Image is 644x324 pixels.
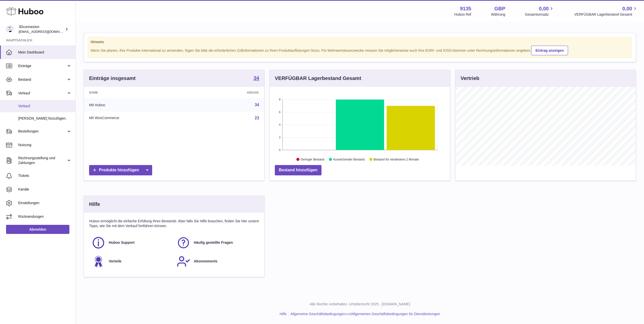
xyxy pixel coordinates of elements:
a: 34 [255,103,259,107]
span: Kanäle [18,187,72,192]
a: 23 [255,116,259,120]
span: Verkauf [18,104,72,109]
span: Verkauf [18,91,66,96]
h3: Hilfe [89,201,100,208]
h3: Vertrieb [461,75,479,82]
span: Rechnungsstellung und Zahlungen [18,156,66,165]
span: [EMAIL_ADDRESS][DOMAIN_NAME] [19,30,74,34]
span: VERFÜGBAR Lagerbestand Gesamt [574,12,638,17]
text: Ausreichender Bestand [333,158,365,161]
img: order_eu@3dconnexion.com [6,25,14,33]
a: Hilfe [280,312,287,316]
text: Geringer Bestand [301,158,324,161]
text: 8 [279,98,280,101]
a: Allgemeinen Geschäftsbedingungen für Dienstleistungen [351,312,440,316]
strong: 34 [254,75,259,80]
p: Alle Rechte vorbehalten. Urheberrecht 2025 - [DOMAIN_NAME] [80,302,640,307]
span: 0,00 [539,5,549,12]
div: Huboo Ref [454,12,471,17]
li: und [289,312,440,316]
strong: GBP [494,5,505,12]
div: Währung [491,12,505,17]
text: 2 [279,136,280,139]
a: Produkte hinzufügen [89,165,152,175]
a: 0,00 VERFÜGBAR Lagerbestand Gesamt [574,5,638,17]
span: Vorteile [109,259,121,264]
text: Bestand für mindestens 2 Monate [373,158,419,161]
a: Abmelden [6,225,69,234]
a: Häufig gestellte Fragen [177,236,257,250]
strong: Hinweis [91,40,629,44]
a: Allgemeine Geschäftsbedingungen [290,312,345,316]
span: Bestellungen [18,129,66,134]
a: Vorteile [92,255,172,268]
span: Abonnements [194,259,217,264]
span: [PERSON_NAME] hinzufügen. [18,116,72,121]
strong: 9135 [460,5,471,12]
text: 4 [279,123,280,126]
span: Einstellungen [18,201,72,205]
h3: VERFÜGBAR Lagerbestand Gesamt [275,75,361,82]
th: Anzahl [200,87,264,98]
a: Abonnements [177,255,257,268]
text: 6 [279,111,280,114]
span: Tickets [18,173,72,178]
a: Eintrag anzeigen [531,46,568,55]
span: 0,00 [622,5,632,12]
a: 0,00 Gesamtumsatz [525,5,554,17]
span: Mein Dashboard [18,50,72,55]
div: 3Dconnexion [19,24,64,34]
a: Bestand hinzufügen [275,165,321,175]
h3: Einträge insgesamt [89,75,136,82]
td: Mit WooCommerce [84,112,200,125]
span: Nutzung [18,143,72,147]
p: Huboo ermöglicht die einfache Erfüllung Ihres Bestands. Aber falls Sie Hilfe brauchen, finden Sie... [89,219,259,228]
span: Einträge [18,64,66,68]
a: 34 [254,75,259,82]
span: Häufig gestellte Fragen [194,240,233,245]
th: Name [84,87,200,98]
a: Huboo Support [92,236,172,250]
span: Bestand [18,77,66,82]
text: 0 [279,148,280,151]
span: Gesamtumsatz [525,12,554,17]
span: Huboo Support [109,240,135,245]
div: Wenn Sie planen, Ihre Produkte international zu versenden, fügen Sie bitte die erforderlichen Zol... [91,45,629,55]
td: Mit Huboo [84,98,200,112]
span: Rücksendungen [18,214,72,219]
